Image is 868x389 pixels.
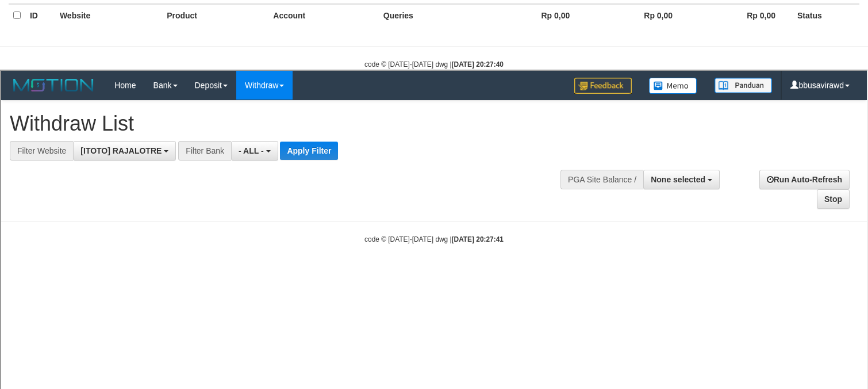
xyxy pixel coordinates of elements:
[72,70,175,90] button: [ITOTO] RAJALOTRE
[451,165,502,173] strong: [DATE] 20:27:41
[559,99,642,119] div: PGA Site Balance /
[793,4,859,26] th: Status
[713,7,771,22] img: panduan.png
[364,60,504,68] small: code © [DATE]-[DATE] dwg |
[363,165,502,173] small: code © [DATE]-[DATE] dwg |
[587,4,690,26] th: Rp 0,00
[816,119,848,138] a: Stop
[690,4,793,26] th: Rp 0,00
[230,70,276,90] button: - ALL -
[9,41,566,64] h1: Withdraw List
[758,99,848,119] a: Run Auto-Refresh
[573,7,631,23] img: Feedback.jpg
[9,70,72,90] div: Filter Website
[162,4,268,26] th: Product
[25,4,55,26] th: ID
[279,71,337,89] button: Apply Filter
[642,99,719,119] button: None selected
[452,60,504,68] strong: [DATE] 20:27:40
[650,104,704,113] span: None selected
[237,75,263,85] span: - ALL -
[268,4,378,26] th: Account
[9,6,96,23] img: MOTION_logo.png
[648,7,696,23] img: Button%20Memo.svg
[79,75,160,85] span: [ITOTO] RAJALOTRE
[177,70,230,90] div: Filter Bank
[484,4,587,26] th: Rp 0,00
[379,4,485,26] th: Queries
[55,4,162,26] th: Website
